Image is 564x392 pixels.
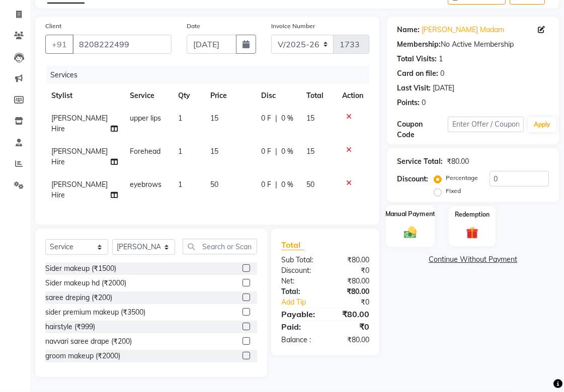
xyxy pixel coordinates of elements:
[261,113,271,124] span: 0 F
[274,308,326,320] div: Payable:
[281,146,293,157] span: 0 %
[397,68,438,79] div: Card on file:
[389,254,557,265] a: Continue Without Payment
[400,225,421,239] img: _cash.svg
[281,240,304,250] span: Total
[462,225,482,240] img: _gift.svg
[51,114,108,133] span: [PERSON_NAME] Hire
[210,147,218,156] span: 15
[440,68,444,79] div: 0
[45,351,120,361] div: groom makeup (₹2000)
[336,84,369,107] th: Action
[51,147,108,166] span: [PERSON_NAME] Hire
[306,147,314,156] span: 15
[45,35,73,54] button: +91
[45,292,112,303] div: saree dreping (₹200)
[397,174,428,184] div: Discount:
[45,336,132,347] div: navvari saree drape (₹200)
[300,84,336,107] th: Total
[385,209,436,219] label: Manual Payment
[124,84,173,107] th: Service
[397,39,549,50] div: No Active Membership
[528,117,556,132] button: Apply
[433,83,454,93] div: [DATE]
[46,66,377,84] div: Services
[178,180,182,189] span: 1
[274,286,326,297] div: Total:
[422,25,504,35] a: [PERSON_NAME] Madam
[326,335,377,345] div: ₹80.00
[210,180,218,189] span: 50
[397,119,448,140] div: Coupon Code
[447,156,469,167] div: ₹80.00
[397,25,420,35] div: Name:
[178,114,182,123] span: 1
[274,335,326,345] div: Balance :
[274,255,326,265] div: Sub Total:
[72,35,172,54] input: Search by Name/Mobile/Email/Code
[172,84,204,107] th: Qty
[275,113,277,124] span: |
[448,117,524,132] input: Enter Offer / Coupon Code
[306,180,314,189] span: 50
[130,180,162,189] span: eyebrows
[326,308,377,320] div: ₹80.00
[274,321,326,333] div: Paid:
[261,146,271,157] span: 0 F
[45,307,145,318] div: sider premium makeup (₹3500)
[397,97,420,108] div: Points:
[45,322,95,332] div: hairstyle (₹999)
[397,83,431,93] div: Last Visit:
[446,186,461,195] label: Fixed
[334,297,377,308] div: ₹0
[178,147,182,156] span: 1
[326,286,377,297] div: ₹80.00
[45,278,126,288] div: Sider makeup hd (₹2000)
[271,22,315,31] label: Invoice Number
[455,210,490,219] label: Redemption
[326,321,377,333] div: ₹0
[204,84,255,107] th: Price
[397,54,437,64] div: Total Visits:
[281,179,293,190] span: 0 %
[275,146,277,157] span: |
[261,179,271,190] span: 0 F
[274,265,326,276] div: Discount:
[281,113,293,124] span: 0 %
[45,263,116,274] div: Sider makeup (₹1500)
[439,54,443,64] div: 1
[306,114,314,123] span: 15
[45,84,124,107] th: Stylist
[130,147,160,156] span: Forehead
[397,156,443,167] div: Service Total:
[187,22,200,31] label: Date
[275,179,277,190] span: |
[274,297,334,308] a: Add Tip
[51,180,108,200] span: [PERSON_NAME] Hire
[397,39,441,50] div: Membership:
[326,276,377,286] div: ₹80.00
[422,97,426,108] div: 0
[274,276,326,286] div: Net:
[210,114,218,123] span: 15
[183,239,257,254] input: Search or Scan
[45,22,61,31] label: Client
[130,114,161,123] span: upper lips
[326,255,377,265] div: ₹80.00
[326,265,377,276] div: ₹0
[446,173,478,182] label: Percentage
[255,84,300,107] th: Disc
